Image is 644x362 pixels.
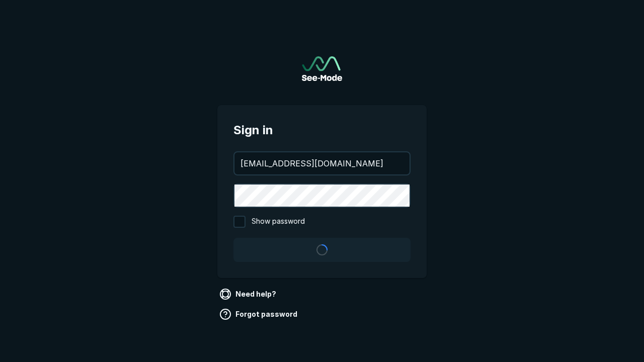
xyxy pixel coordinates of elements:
span: Sign in [233,121,411,139]
a: Forgot password [217,306,301,322]
span: Show password [252,216,305,228]
input: your@email.com [234,152,410,174]
a: Need help? [217,286,280,302]
a: Go to sign in [302,56,342,81]
img: See-Mode Logo [302,56,342,81]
